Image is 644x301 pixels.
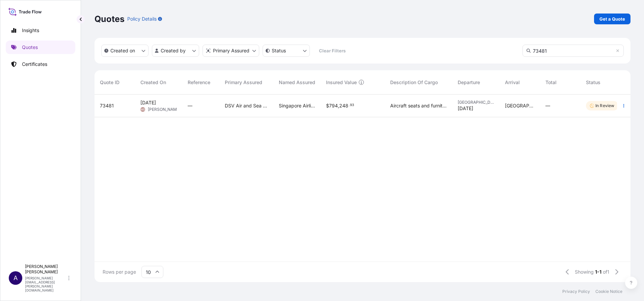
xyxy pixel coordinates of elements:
[25,276,67,292] p: [PERSON_NAME][EMAIL_ADDRESS][PERSON_NAME][DOMAIN_NAME]
[326,79,357,86] span: Insured Value
[349,104,350,106] span: .
[313,45,351,56] button: Clear Filters
[22,61,47,68] p: Certificates
[595,269,601,275] span: 1-1
[339,103,348,108] span: 248
[152,45,199,57] button: createdBy Filter options
[161,47,186,54] p: Created by
[599,16,625,22] p: Get a Quote
[505,79,520,86] span: Arrival
[188,102,192,109] span: —
[458,79,480,86] span: Departure
[603,269,609,275] span: of 1
[505,102,535,109] span: [GEOGRAPHIC_DATA]
[140,99,156,106] span: [DATE]
[390,79,438,86] span: Description Of Cargo
[326,103,329,108] span: $
[272,47,286,54] p: Status
[25,264,67,275] p: [PERSON_NAME] [PERSON_NAME]
[279,102,315,109] span: Singapore Airlines
[279,79,315,86] span: Named Assured
[458,100,494,105] span: [GEOGRAPHIC_DATA]
[95,14,125,24] p: Quotes
[522,45,624,57] input: Search Quote or Reference...
[595,289,622,294] a: Cookie Notice
[103,269,136,275] span: Rows per page
[390,102,447,109] span: Aircraft seats and furniture
[188,79,210,86] span: Reference
[545,102,550,109] span: —
[213,47,249,54] p: Primary Assured
[338,103,339,108] span: ,
[263,45,310,57] button: certificateStatus Filter options
[100,79,119,86] span: Quote ID
[141,106,145,113] span: MS
[458,105,473,112] span: [DATE]
[594,14,630,24] a: Get a Quote
[350,104,354,106] span: 93
[148,107,181,112] span: [PERSON_NAME]
[22,44,38,51] p: Quotes
[575,269,594,275] span: Showing
[6,41,75,54] a: Quotes
[586,79,600,86] span: Status
[225,102,268,109] span: DSV Air and Sea Singapore Pte Ltd
[14,275,18,281] span: A
[319,47,346,54] p: Clear Filters
[225,79,262,86] span: Primary Assured
[203,45,259,57] button: distributor Filter options
[22,27,39,34] p: Insights
[562,289,590,294] a: Privacy Policy
[545,79,557,86] span: Total
[6,24,75,37] a: Insights
[140,79,166,86] span: Created On
[101,45,149,57] button: createdOn Filter options
[127,16,157,22] p: Policy Details
[100,102,114,109] span: 73481
[595,103,614,108] p: In Review
[329,103,338,108] span: 794
[110,47,135,54] p: Created on
[6,57,75,71] a: Certificates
